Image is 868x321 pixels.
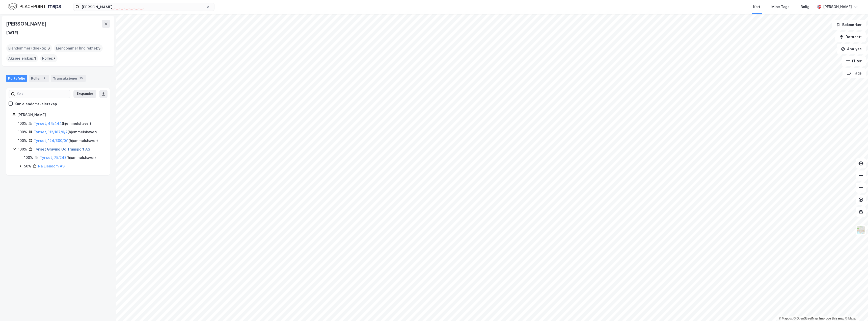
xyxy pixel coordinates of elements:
[8,2,61,11] img: logo.f888ab2527a4732fd821a326f86c7f29.svg
[18,129,27,135] div: 100%
[753,4,760,10] div: Kart
[79,3,206,11] input: Søk på adresse, matrikkel, gårdeiere, leietakere eller personer
[15,90,70,98] input: Søk
[98,45,101,51] span: 3
[842,56,866,66] button: Filter
[6,20,47,28] div: [PERSON_NAME]
[24,163,31,169] div: 50%
[53,55,56,61] span: 7
[42,76,47,81] div: 7
[18,120,27,127] div: 100%
[18,138,27,144] div: 100%
[15,101,57,107] div: Kun eiendoms-eierskap
[6,75,27,82] div: Portefølje
[73,90,96,98] button: Ekspander
[34,147,90,151] a: Tynset Graving Og Transport AS
[856,225,866,235] img: Z
[819,317,844,320] a: Improve this map
[18,146,27,152] div: 100%
[34,138,69,143] a: Tynset, 124/300/0/1
[843,68,866,78] button: Tags
[843,297,868,321] iframe: Chat Widget
[6,30,18,36] div: [DATE]
[51,75,86,82] div: Transaksjoner
[6,54,38,62] div: Aksjeeierskap :
[779,317,793,320] a: Mapbox
[34,129,97,135] div: ( hjemmelshaver )
[24,155,33,161] div: 100%
[837,44,866,54] button: Analyse
[34,130,68,134] a: Tynset, 112/187/0/7
[40,155,96,161] div: ( hjemmelshaver )
[17,112,104,118] div: [PERSON_NAME]
[843,297,868,321] div: Kontrollprogram for chat
[771,4,790,10] div: Mine Tags
[78,76,84,81] div: 10
[801,4,809,10] div: Bolig
[34,121,62,126] a: Tynset, 44/444
[823,4,852,10] div: [PERSON_NAME]
[6,44,52,52] div: Eiendommer (direkte) :
[34,120,91,127] div: ( hjemmelshaver )
[832,20,866,30] button: Bokmerker
[34,55,36,61] span: 1
[835,32,866,42] button: Datasett
[34,138,98,144] div: ( hjemmelshaver )
[794,317,818,320] a: OpenStreetMap
[47,45,50,51] span: 3
[29,75,49,82] div: Roller
[38,164,65,168] a: Na Eiendom AS
[40,155,67,160] a: Tynset, 75/243
[40,54,58,62] div: Roller :
[54,44,103,52] div: Eiendommer (Indirekte) :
